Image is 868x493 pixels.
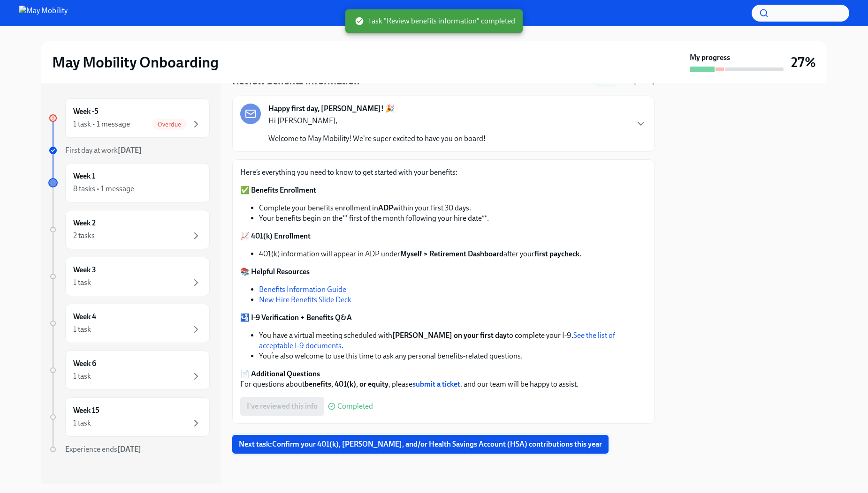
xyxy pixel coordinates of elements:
[378,203,393,212] strong: ADP
[48,98,210,138] a: Week -51 task • 1 messageOverdue
[240,313,352,322] strong: 🛂 I-9 Verification + Benefits Q&A
[268,116,486,126] p: Hi [PERSON_NAME],
[240,186,316,194] strong: ✅ Benefits Enrollment
[48,257,210,296] a: Week 31 task
[73,184,134,194] div: 8 tasks • 1 message
[152,121,187,128] span: Overdue
[392,331,507,340] strong: [PERSON_NAME] on your first day
[240,369,647,389] p: For questions about , please , and our team will be happy to assist.
[73,171,95,181] h6: Week 1
[259,249,647,259] li: 401(k) information will appear in ADP under after your
[73,106,99,117] h6: Week -5
[73,277,91,288] div: 1 task
[259,285,346,294] a: Benefits Information Guide
[48,210,210,249] a: Week 22 tasks
[259,330,647,351] li: You have a virtual meeting scheduled with to complete your I-9. .
[73,265,96,275] h6: Week 3
[337,403,373,410] span: Completed
[48,304,210,343] a: Week 41 task
[48,351,210,390] a: Week 61 task
[65,146,142,155] span: First day at work
[240,369,320,378] strong: 📄 Additional Questions
[48,397,210,437] a: Week 151 task
[355,16,515,26] span: Task "Review benefits information" completed
[690,52,730,63] strong: My progress
[268,104,395,114] strong: Happy first day, [PERSON_NAME]! 🎉
[239,440,602,449] span: Next task : Confirm your 401(k), [PERSON_NAME], and/or Health Savings Account (HSA) contributions...
[622,77,655,85] span: Due
[73,418,91,428] div: 1 task
[240,232,311,240] strong: 📈 401(k) Enrollment
[791,54,816,71] h3: 27%
[259,203,647,213] li: Complete your benefits enrollment in within your first 30 days.
[118,146,142,155] strong: [DATE]
[259,351,647,361] li: You’re also welcome to use this time to ask any personal benefits-related questions.
[240,167,647,178] p: Here’s everything you need to know to get started with your benefits:
[73,405,99,416] h6: Week 15
[73,218,96,228] h6: Week 2
[65,445,141,454] span: Experience ends
[48,163,210,202] a: Week 18 tasks • 1 message
[19,6,68,21] img: May Mobility
[52,53,219,72] h2: May Mobility Onboarding
[73,231,95,241] div: 2 tasks
[305,380,388,388] strong: benefits, 401(k), or equity
[259,213,647,224] li: Your benefits begin on the** first of the month following your hire date**.
[73,119,130,129] div: 1 task • 1 message
[534,249,582,258] strong: first paycheck.
[73,371,91,381] div: 1 task
[634,77,655,85] strong: [DATE]
[268,134,486,144] p: Welcome to May Mobility! We're super excited to have you on board!
[117,445,141,454] strong: [DATE]
[73,359,96,369] h6: Week 6
[240,267,310,276] strong: 📚 Helpful Resources
[400,249,503,258] strong: Myself > Retirement Dashboard
[73,312,96,322] h6: Week 4
[232,435,609,454] button: Next task:Confirm your 401(k), [PERSON_NAME], and/or Health Savings Account (HSA) contributions t...
[259,295,351,304] a: New Hire Benefits Slide Deck
[412,380,460,388] a: submit a ticket
[48,145,210,156] a: First day at work[DATE]
[73,324,91,335] div: 1 task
